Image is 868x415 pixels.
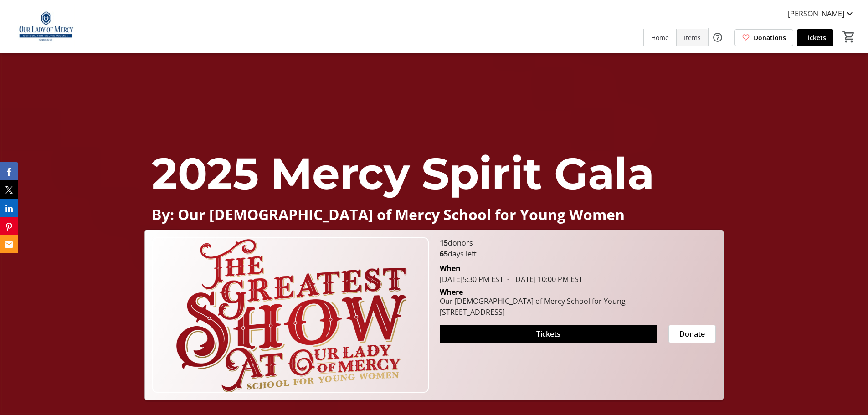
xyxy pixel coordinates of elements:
[788,8,844,19] span: [PERSON_NAME]
[709,28,727,46] button: Help
[679,328,705,339] span: Donate
[440,238,448,248] b: 15
[781,6,863,21] button: [PERSON_NAME]
[804,33,826,42] span: Tickets
[651,33,669,42] span: Home
[440,288,463,296] div: Where
[644,29,676,46] a: Home
[440,307,626,318] div: [STREET_ADDRESS]
[152,237,428,393] img: Campaign CTA Media Photo
[797,29,833,46] a: Tickets
[440,263,461,274] div: When
[684,33,701,42] span: Items
[503,274,583,284] span: [DATE] 10:00 PM EST
[754,33,786,42] span: Donations
[5,4,87,49] img: Our Lady of Mercy School for Young Women's Logo
[440,274,503,284] span: [DATE] 5:30 PM EST
[440,237,716,248] p: donors
[440,296,626,307] div: Our [DEMOGRAPHIC_DATA] of Mercy School for Young
[440,249,448,259] span: 65
[440,248,716,259] p: days left
[841,29,857,45] button: Cart
[677,29,708,46] a: Items
[536,328,560,339] span: Tickets
[152,205,625,224] span: By: Our [DEMOGRAPHIC_DATA] of Mercy School for Young Women
[668,325,716,343] button: Donate
[734,29,793,46] a: Donations
[503,274,513,284] span: -
[152,147,654,200] span: 2025 Mercy Spirit Gala
[440,325,657,343] button: Tickets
